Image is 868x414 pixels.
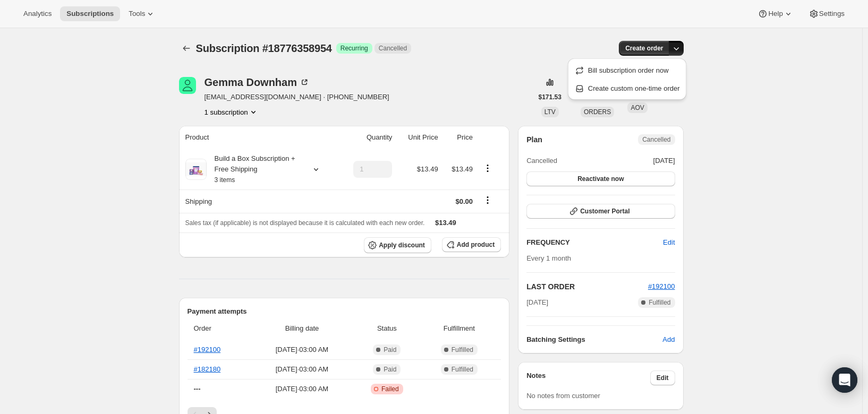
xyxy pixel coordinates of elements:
[648,281,675,292] button: #192100
[188,306,501,317] h2: Payment attempts
[205,77,310,88] div: Gemma Downham
[526,134,542,145] h2: Plan
[544,108,556,116] span: LTV
[341,44,368,53] span: Recurring
[254,364,351,375] span: [DATE] · 03:00 AM
[539,93,561,101] span: $171.53
[60,6,120,21] button: Subscriptions
[384,365,396,374] span: Paid
[205,92,389,102] span: [EMAIL_ADDRESS][DOMAIN_NAME] · [PHONE_NUMBER]
[479,162,496,174] button: Product actions
[819,10,845,18] span: Settings
[452,365,473,374] span: Fulfilled
[395,126,441,149] th: Unit Price
[179,77,196,94] span: Gemma Downham
[588,84,680,92] span: Create custom one-time order
[832,367,857,393] div: Open Intercom Messenger
[642,135,670,144] span: Cancelled
[526,237,663,248] h2: FREQUENCY
[526,204,675,219] button: Customer Portal
[526,370,650,385] h3: Notes
[526,392,600,400] span: No notes from customer
[751,6,799,21] button: Help
[650,370,675,385] button: Edit
[207,153,302,185] div: Build a Box Subscription + Free Shipping
[185,219,425,227] span: Sales tax (if applicable) is not displayed because it is calculated with each new order.
[441,126,476,149] th: Price
[442,237,501,252] button: Add product
[619,41,669,56] button: Create order
[479,194,496,206] button: Shipping actions
[526,297,548,308] span: [DATE]
[657,374,669,382] span: Edit
[423,323,495,334] span: Fulfillment
[179,41,194,56] button: Subscriptions
[122,6,162,21] button: Tools
[584,108,611,116] span: ORDERS
[649,298,670,307] span: Fulfilled
[194,385,201,393] span: ---
[625,44,663,53] span: Create order
[205,107,259,117] button: Product actions
[452,346,473,354] span: Fulfilled
[379,241,425,249] span: Apply discount
[66,10,114,18] span: Subscriptions
[379,44,407,53] span: Cancelled
[580,207,629,215] span: Customer Portal
[768,10,782,18] span: Help
[526,334,662,345] h6: Batching Settings
[196,42,332,54] span: Subscription #18776358954
[526,171,675,186] button: Reactivate now
[17,6,58,21] button: Analytics
[435,219,456,227] span: $13.49
[384,346,396,354] span: Paid
[656,331,681,348] button: Add
[526,254,571,262] span: Every 1 month
[802,6,851,21] button: Settings
[254,384,351,394] span: [DATE] · 03:00 AM
[532,90,568,105] button: $171.53
[194,365,221,373] a: #182180
[577,175,624,183] span: Reactivate now
[648,282,675,290] a: #192100
[215,176,235,184] small: 3 items
[662,334,675,345] span: Add
[188,317,251,340] th: Order
[526,156,557,166] span: Cancelled
[455,197,473,205] span: $0.00
[653,156,675,166] span: [DATE]
[588,66,669,74] span: Bill subscription order now
[381,385,399,393] span: Failed
[457,240,495,249] span: Add product
[194,346,221,353] a: #192100
[356,323,417,334] span: Status
[129,10,145,18] span: Tools
[338,126,395,149] th: Quantity
[179,189,339,213] th: Shipping
[526,281,648,292] h2: LAST ORDER
[364,237,431,253] button: Apply discount
[657,234,681,251] button: Edit
[417,165,438,173] span: $13.49
[179,126,339,149] th: Product
[254,323,351,334] span: Billing date
[254,344,351,355] span: [DATE] · 03:00 AM
[23,10,52,18] span: Analytics
[452,165,473,173] span: $13.49
[663,237,675,248] span: Edit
